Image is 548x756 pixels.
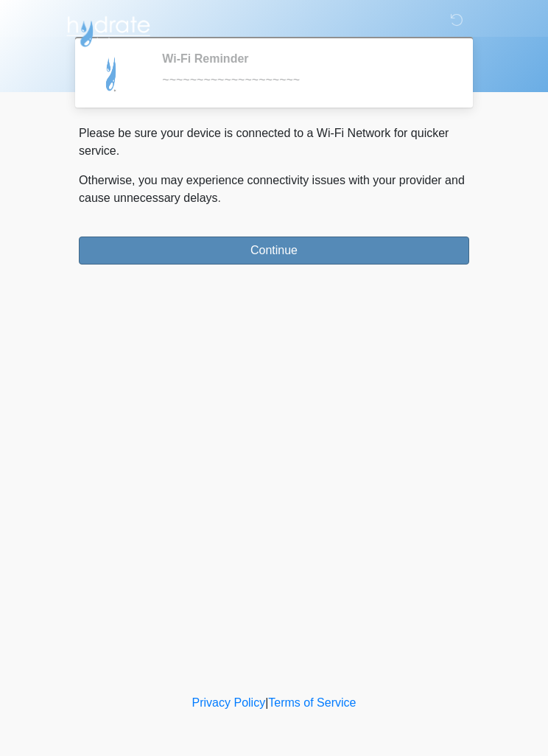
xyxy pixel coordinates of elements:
[218,192,221,204] span: .
[64,11,152,48] img: Hydrate IV Bar - Scottsdale Logo
[162,71,447,89] div: ~~~~~~~~~~~~~~~~~~~~
[79,172,469,207] p: Otherwise, you may experience connectivity issues with your provider and cause unnecessary delays
[90,52,134,96] img: Agent Avatar
[79,125,469,160] p: Please be sure your device is connected to a Wi-Fi Network for quicker service.
[265,696,268,709] a: |
[192,696,266,709] a: Privacy Policy
[79,237,469,265] button: Continue
[268,696,356,709] a: Terms of Service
